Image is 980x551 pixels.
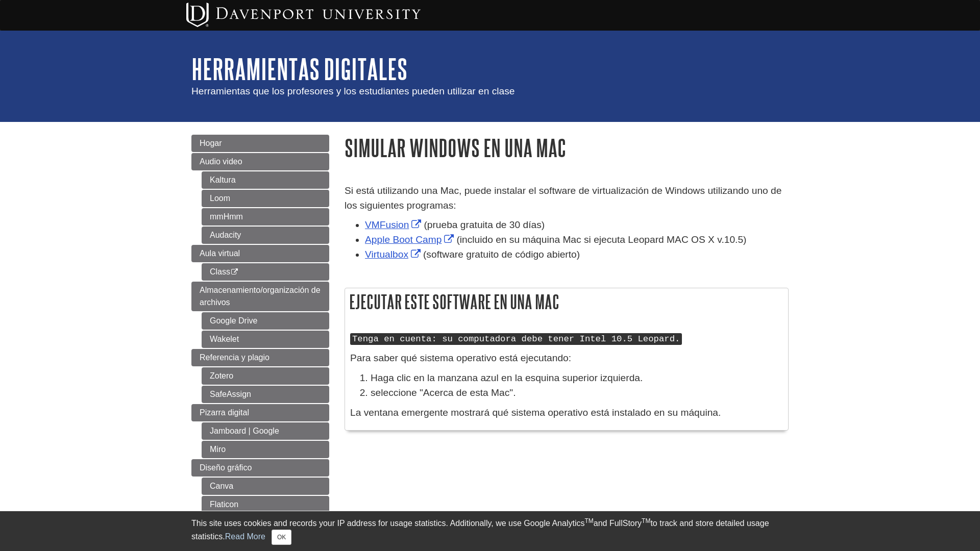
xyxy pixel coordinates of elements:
a: Referencia y plagio [191,349,329,366]
kbd: Tenga en cuenta: su computadora debe tener Intel 10.5 Leopard. [350,333,682,345]
a: Hogar [191,135,329,152]
span: Audio video [200,157,242,166]
a: Diseño gráfico [191,459,329,477]
a: Aula virtual [191,245,329,262]
p: Si está utilizando una Mac, puede instalar el software de virtualización de Windows utilizando un... [345,184,789,213]
a: Link opens in new window [365,219,424,230]
div: This site uses cookies and records your IP address for usage statistics. Additionally, we use Goo... [191,517,789,545]
a: Flaticon [202,496,329,513]
a: Google Drive [202,312,329,330]
a: Kaltura [202,171,329,189]
span: Almacenamiento/organización de archivos [200,286,321,307]
li: (incluido en su máquina Mac si ejecuta Leopard MAC OS X v.10.5) [365,233,789,247]
button: Close [272,530,291,545]
a: Read More [225,532,265,541]
li: (prueba gratuita de 30 días) [365,218,789,233]
a: SafeAssign [202,386,329,403]
li: (software gratuito de código abierto) [365,247,789,262]
a: Zotero [202,367,329,385]
i: This link opens in a new window [230,269,239,275]
span: Herramientas que los profesores y los estudiantes pueden utilizar en clase [191,86,515,96]
a: Audio video [191,153,329,170]
span: Diseño gráfico [200,463,252,472]
span: Aula virtual [200,249,240,258]
a: mmHmm [202,208,329,226]
p: La ventana emergente mostrará qué sistema operativo está instalado en su máquina. [350,406,783,420]
p: Para saber qué sistema operativo está ejecutando: [350,351,783,366]
a: Herramientas digitales [191,53,407,85]
a: Canva [202,478,329,495]
a: Pizarra digital [191,404,329,421]
sup: TM [642,517,650,524]
a: Loom [202,190,329,207]
a: Almacenamiento/organización de archivos [191,282,329,311]
a: Link opens in new window [365,234,456,245]
li: seleccione "Acerca de esta Mac". [371,386,783,400]
img: Davenport University [186,3,421,27]
h1: Simular Windows en una Mac [345,135,789,161]
span: Hogar [200,139,222,147]
a: Jamboard | Google [202,422,329,440]
a: Link opens in new window [365,249,423,260]
a: Class [202,263,329,281]
a: Audacity [202,227,329,244]
li: Haga clic en la manzana azul en la esquina superior izquierda. [371,371,783,386]
a: Miro [202,441,329,458]
span: Pizarra digital [200,408,249,417]
a: Wakelet [202,331,329,348]
h2: Ejecutar este software en una Mac [345,288,788,315]
span: Referencia y plagio [200,353,269,362]
sup: TM [584,517,593,524]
